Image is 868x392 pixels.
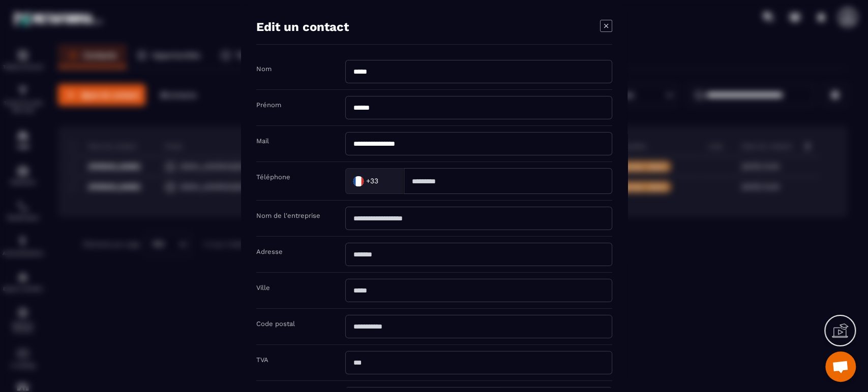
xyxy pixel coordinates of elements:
label: Adresse [256,248,283,255]
label: Nom [256,65,272,73]
label: Code postal [256,320,295,328]
label: Nom de l'entreprise [256,212,320,219]
label: TVA [256,356,268,364]
img: Country Flag [348,171,368,191]
label: Prénom [256,101,281,109]
input: Search for option [380,173,393,188]
h4: Edit un contact [256,20,349,34]
div: Ouvrir le chat [825,351,856,382]
label: Téléphone [256,173,290,181]
label: Mail [256,137,269,145]
span: +33 [366,176,378,186]
label: Ville [256,284,270,291]
div: Search for option [345,168,404,194]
